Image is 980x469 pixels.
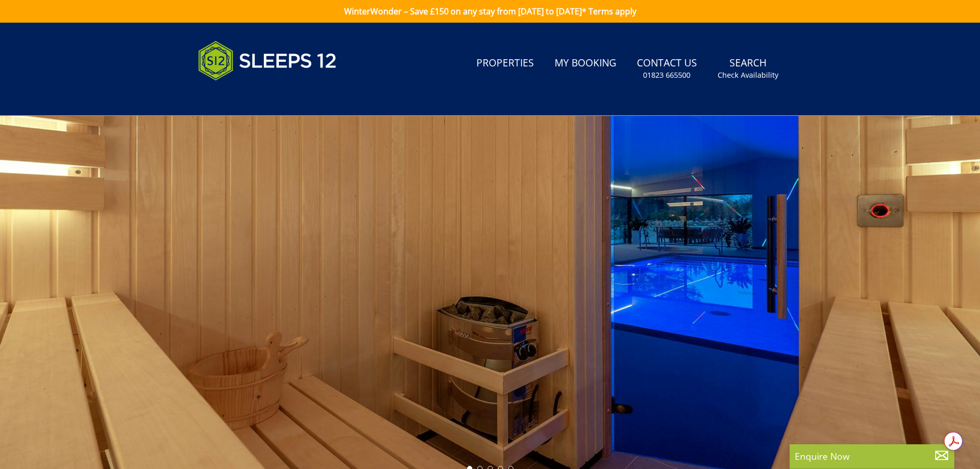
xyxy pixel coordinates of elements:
[193,93,301,101] iframe: Customer reviews powered by Trustpilot
[198,35,337,86] img: Sleeps 12
[714,52,782,85] a: SearchCheck Availability
[550,52,620,75] a: My Booking
[472,52,538,75] a: Properties
[643,70,690,80] small: 01823 665500
[718,70,778,80] small: Check Availability
[795,449,949,463] p: Enquire Now
[633,52,701,85] a: Contact Us01823 665500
